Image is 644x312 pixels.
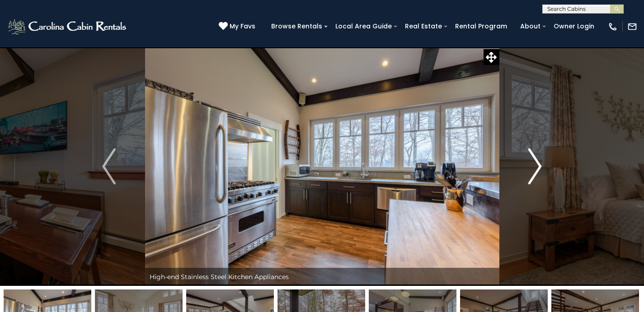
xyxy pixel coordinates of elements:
button: Next [499,47,571,286]
a: About [516,19,545,33]
img: White-1-2.png [7,18,129,36]
a: Browse Rentals [267,19,327,33]
img: phone-regular-white.png [608,22,618,32]
button: Previous [73,47,145,286]
a: Real Estate [400,19,447,33]
div: High-end Stainless Steel Kitchen Appliances [145,268,499,286]
img: arrow [528,148,542,184]
span: My Favs [230,22,255,31]
a: Local Area Guide [331,19,396,33]
img: mail-regular-white.png [627,22,637,32]
a: Rental Program [451,19,512,33]
a: Owner Login [549,19,599,33]
img: arrow [102,148,116,184]
a: My Favs [219,22,258,32]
